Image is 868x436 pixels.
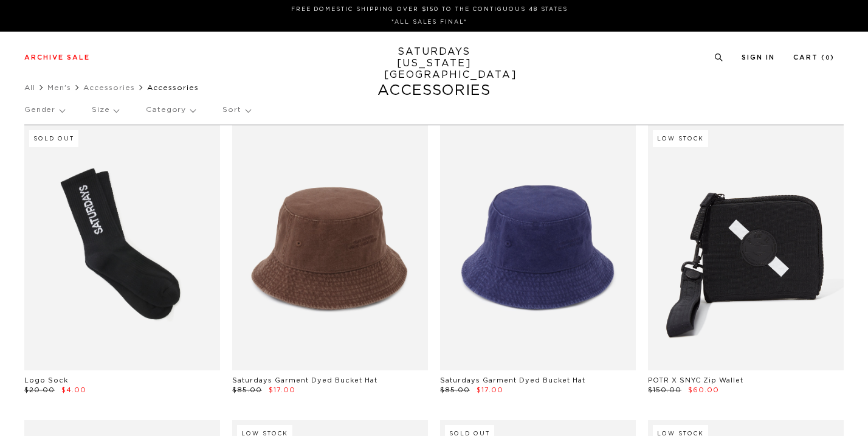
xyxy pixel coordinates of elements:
[24,54,90,61] a: Archive Sale
[24,96,64,124] p: Gender
[147,84,199,91] span: Accessories
[793,54,835,61] a: Cart (0)
[92,96,119,124] p: Size
[477,387,503,393] span: $17.00
[648,377,743,384] a: POTR X SNYC Zip Wallet
[232,387,262,393] span: $85.00
[232,377,377,384] a: Saturdays Garment Dyed Bucket Hat
[29,130,78,147] div: Sold Out
[61,387,86,393] span: $4.00
[24,377,68,384] a: Logo Sock
[83,84,135,91] a: Accessories
[742,54,775,61] a: Sign In
[47,84,71,91] a: Men's
[24,387,55,393] span: $20.00
[29,5,830,14] p: FREE DOMESTIC SHIPPING OVER $150 TO THE CONTIGUOUS 48 STATES
[269,387,295,393] span: $17.00
[688,387,719,393] span: $60.00
[648,387,681,393] span: $150.00
[29,18,830,27] p: *ALL SALES FINAL*
[24,84,35,91] a: All
[440,377,585,384] a: Saturdays Garment Dyed Bucket Hat
[384,46,484,81] a: SATURDAYS[US_STATE][GEOGRAPHIC_DATA]
[440,387,470,393] span: $85.00
[146,96,195,124] p: Category
[825,55,830,61] small: 0
[653,130,708,147] div: Low Stock
[222,96,250,124] p: Sort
